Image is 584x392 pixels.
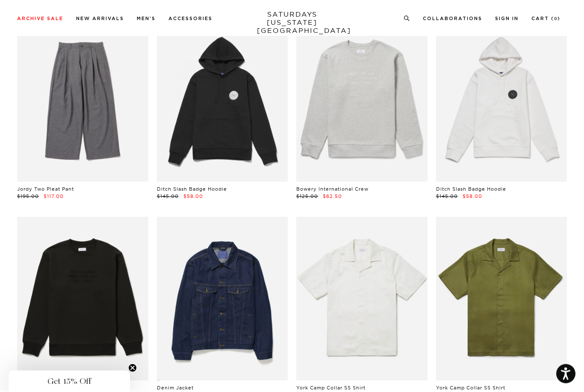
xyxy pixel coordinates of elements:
[436,385,505,391] a: York Camp Collar SS Shirt
[47,376,91,386] span: Get 15% Off
[554,17,557,21] small: 0
[44,194,64,200] span: $117.00
[296,186,369,192] a: Bowery International Crew
[157,385,194,391] a: Denim Jacket
[257,10,327,35] a: SATURDAYS[US_STATE][GEOGRAPHIC_DATA]
[296,194,318,200] span: $125.00
[323,194,342,200] span: $62.50
[296,385,366,391] a: York Camp Collar SS Shirt
[423,16,482,21] a: Collaborations
[157,194,179,200] span: $145.00
[17,194,39,200] span: $195.00
[137,16,156,21] a: Men's
[495,16,519,21] a: Sign In
[531,16,560,21] a: Cart (0)
[17,16,63,21] a: Archive Sale
[128,364,137,372] button: Close teaser
[463,194,482,200] span: $58.00
[436,186,506,192] a: Ditch Slash Badge Hoodie
[76,16,124,21] a: New Arrivals
[17,186,74,192] a: Jordy Two Pleat Pant
[157,186,227,192] a: Ditch Slash Badge Hoodie
[183,194,203,200] span: $58.00
[9,371,130,392] div: Get 15% OffClose teaser
[436,194,458,200] span: $145.00
[168,16,212,21] a: Accessories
